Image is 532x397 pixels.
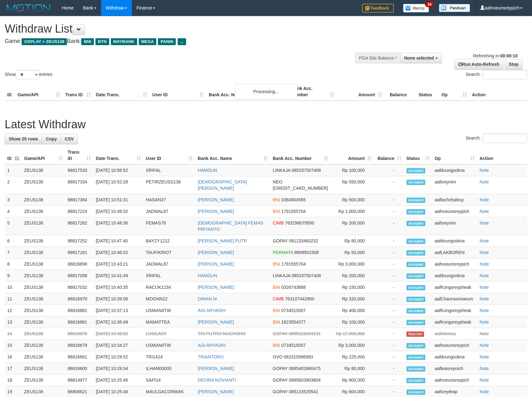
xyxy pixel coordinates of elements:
[480,250,489,255] a: Note
[65,305,94,316] td: 88816881
[273,296,284,301] span: CIMB
[198,250,234,255] a: [PERSON_NAME]
[355,53,400,63] div: PGA Site Balance /
[22,282,65,293] td: ZEUS138
[477,146,527,164] th: Action
[330,328,374,340] td: Rp 17,900,000
[374,363,404,374] td: -
[143,176,196,194] td: PETIRZEUSS138
[374,235,404,247] td: -
[374,270,404,282] td: -
[65,363,94,374] td: 88816600
[403,4,429,13] img: Button%20Memo.svg
[480,238,489,243] a: Note
[95,38,109,45] span: BTN
[5,258,22,270] td: 8
[143,258,196,270] td: JADWAL87
[5,164,22,176] td: 1
[432,305,477,316] td: aafKongsreypheak
[281,343,306,348] span: Copy 0734515007 to clipboard
[5,340,22,351] td: 15
[93,194,143,206] td: [DATE] 10:51:31
[406,297,425,302] span: Accepted
[143,146,196,164] th: User ID: activate to sort column ascending
[143,270,196,282] td: XRIFAL
[330,194,374,206] td: Rp 500,000
[5,374,22,386] td: 18
[330,270,374,282] td: Rp 200,000
[22,363,65,374] td: ZEUS138
[143,340,196,351] td: USMAN0TW
[406,250,425,256] span: Accepted
[330,316,374,328] td: Rp 100,000
[404,56,434,61] span: None selected
[374,305,404,316] td: -
[22,293,65,305] td: ZEUS138
[65,340,94,351] td: 88816679
[273,343,280,348] span: BNI
[432,340,477,351] td: aafnoeunsreypich
[432,363,477,374] td: aafteasreynich
[473,53,518,58] span: Refreshing in:
[65,235,94,247] td: 88817252
[65,374,94,386] td: 88814977
[65,164,94,176] td: 88817533
[480,343,489,348] a: Note
[273,378,287,383] span: GOPAY
[285,296,314,301] span: Copy 763107442800 to clipboard
[281,209,306,214] span: Copy 1791555704 to clipboard
[374,247,404,258] td: -
[480,273,489,278] a: Note
[374,217,404,235] td: -
[42,134,61,144] a: Copy
[273,209,280,214] span: BNI
[65,206,94,217] td: 88817224
[93,305,143,316] td: [DATE] 10:37:13
[198,389,234,394] a: [PERSON_NAME]
[480,354,489,359] a: Note
[480,285,489,290] a: Note
[281,285,306,290] span: Copy 0326743888 to clipboard
[337,83,384,101] th: Amount
[273,220,284,225] span: CIMB
[374,194,404,206] td: -
[93,270,143,282] td: [DATE] 10:41:49
[273,354,282,359] span: OVO
[198,285,234,290] a: [PERSON_NAME]
[480,262,489,267] a: Note
[65,270,94,282] td: 88817058
[5,270,22,282] td: 9
[22,38,67,45] span: OXPLAY > ZEUS138
[330,351,374,363] td: Rp 225,000
[432,351,477,363] td: aafdoungsokna
[5,363,22,374] td: 17
[22,316,65,328] td: ZEUS138
[281,308,306,313] span: Copy 0734515007 to clipboard
[480,220,489,225] a: Note
[483,70,527,79] input: Search:
[61,134,78,144] a: CSV
[292,168,321,173] span: Copy 085337507408 to clipboard
[273,197,280,202] span: BNI
[178,38,186,45] span: ...
[289,238,318,243] span: Copy 081233483232 to clipboard
[374,258,404,270] td: -
[480,308,489,313] a: Note
[5,70,52,79] label: Show entries
[93,340,143,351] td: [DATE] 10:34:27
[143,194,196,206] td: HASAN37
[198,378,236,383] a: DEVIRA NOVIANTI
[289,366,320,371] span: Copy 0895402660475 to clipboard
[5,194,22,206] td: 3
[432,176,477,194] td: aafsreynim
[22,206,65,217] td: ZEUS138
[273,285,280,290] span: BNI
[330,247,374,258] td: Rp 50,000
[285,220,314,225] span: Copy 763298079500 to clipboard
[384,83,416,101] th: Balance
[195,146,270,164] th: Bank Acc. Name: activate to sort column ascending
[22,258,65,270] td: ZEUS138
[425,2,433,7] span: 34
[273,308,280,313] span: BNI
[65,258,94,270] td: 88816898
